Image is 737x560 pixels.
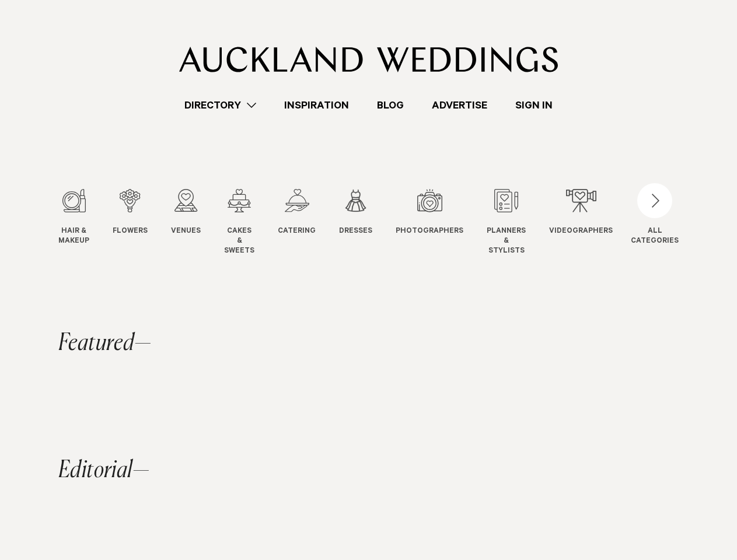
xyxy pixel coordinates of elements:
[418,97,501,113] a: Advertise
[339,227,372,237] span: Dresses
[549,227,613,237] span: Videographers
[224,189,278,256] swiper-slide: 4 / 12
[58,227,89,247] span: Hair & Makeup
[339,189,396,256] swiper-slide: 6 / 12
[396,189,487,256] swiper-slide: 7 / 12
[278,189,339,256] swiper-slide: 5 / 12
[171,189,224,256] swiper-slide: 3 / 12
[487,189,549,256] swiper-slide: 8 / 12
[487,189,526,256] a: Planners & Stylists
[339,189,372,237] a: Dresses
[224,189,254,256] a: Cakes & Sweets
[396,227,463,237] span: Photographers
[396,189,463,237] a: Photographers
[58,189,113,256] swiper-slide: 1 / 12
[224,227,254,256] span: Cakes & Sweets
[631,227,679,247] div: ALL CATEGORIES
[113,227,148,237] span: Flowers
[113,189,171,256] swiper-slide: 2 / 12
[549,189,636,256] swiper-slide: 9 / 12
[631,189,679,244] button: ALLCATEGORIES
[171,227,201,237] span: Venues
[113,189,148,237] a: Flowers
[58,459,149,482] h2: Editorial
[501,97,567,113] a: Sign In
[179,47,558,72] img: Auckland Weddings Logo
[487,227,526,256] span: Planners & Stylists
[270,97,363,113] a: Inspiration
[171,189,201,237] a: Venues
[363,97,418,113] a: Blog
[58,332,152,355] h2: Featured
[278,189,316,237] a: Catering
[170,97,270,113] a: Directory
[549,189,613,237] a: Videographers
[58,189,89,247] a: Hair & Makeup
[278,227,316,237] span: Catering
